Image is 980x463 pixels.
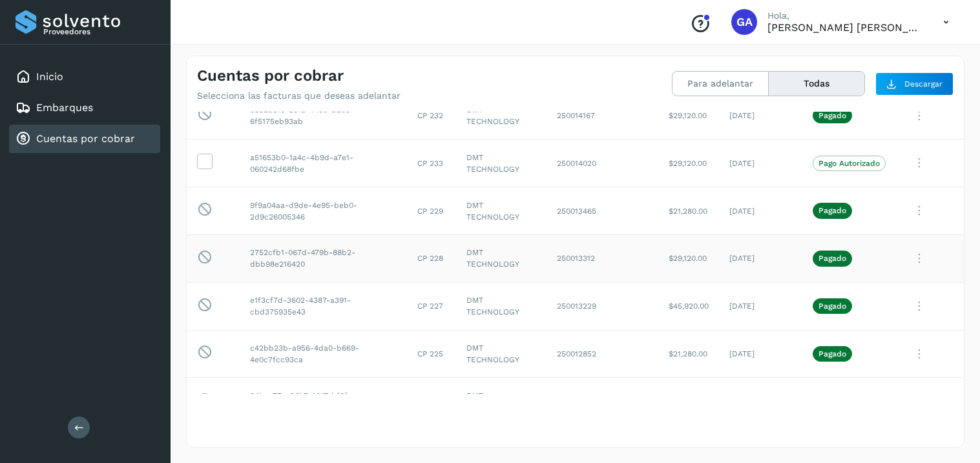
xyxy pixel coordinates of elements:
[407,92,456,139] td: CP 232
[658,282,719,330] td: $45,920.00
[240,187,407,235] td: 9f9a04aa-d9de-4e95-beb0-2d9c26005346
[407,139,456,187] td: CP 233
[9,94,160,122] div: Embarques
[407,378,456,426] td: CP 222
[547,330,658,378] td: 250012852
[547,187,658,235] td: 250013465
[547,234,658,282] td: 250013312
[719,330,802,378] td: [DATE]
[547,282,658,330] td: 250013229
[818,349,846,358] p: Pagado
[818,254,846,263] p: Pagado
[719,234,802,282] td: [DATE]
[240,234,407,282] td: 2752cfb1-067d-479b-88b2-dbb98e216420
[240,282,407,330] td: e1f3cf7d-3602-4387-a391-cbd375935e43
[719,378,802,426] td: [DATE]
[719,187,802,235] td: [DATE]
[818,159,880,168] p: Pago Autorizado
[658,234,719,282] td: $29,120.00
[456,187,547,235] td: DMT TECHNOLOGY
[9,125,160,153] div: Cuentas por cobrar
[240,330,407,378] td: c42bb23b-a956-4da0-b669-4e0c7fcc93ca
[658,139,719,187] td: $29,120.00
[36,132,135,145] a: Cuentas por cobrar
[719,282,802,330] td: [DATE]
[9,63,160,91] div: Inicio
[43,27,155,36] p: Proveedores
[456,378,547,426] td: DMT TECHNOLOGY
[456,234,547,282] td: DMT TECHNOLOGY
[658,378,719,426] td: $21,280.00
[672,72,769,96] button: Para adelantar
[547,139,658,187] td: 250014020
[240,139,407,187] td: a51653b0-1a4c-4b9d-a7e1-060242d68fbe
[818,206,846,215] p: Pagado
[456,330,547,378] td: DMT TECHNOLOGY
[407,282,456,330] td: CP 227
[547,92,658,139] td: 250014167
[767,10,923,21] p: Hola,
[547,378,658,426] td: 250012626
[240,378,407,426] td: 84baa77e-96b7-4617-bf8f-f641026eff39
[407,330,456,378] td: CP 225
[407,187,456,235] td: CP 229
[767,21,923,34] p: GABRIELA ARENAS DELGADILLO
[407,234,456,282] td: CP 228
[875,72,954,96] button: Descargar
[719,92,802,139] td: [DATE]
[658,92,719,139] td: $29,120.00
[904,78,943,90] span: Descargar
[36,101,93,114] a: Embarques
[769,72,864,96] button: Todas
[240,92,407,139] td: e55296fe-3c1a-44c0-ba0e-6f5175eb93ab
[197,67,344,85] h4: Cuentas por cobrar
[197,90,401,101] p: Selecciona las facturas que deseas adelantar
[818,302,846,311] p: Pagado
[456,282,547,330] td: DMT TECHNOLOGY
[658,330,719,378] td: $21,280.00
[456,139,547,187] td: DMT TECHNOLOGY
[658,187,719,235] td: $21,280.00
[36,70,63,83] a: Inicio
[456,92,547,139] td: DMT TECHNOLOGY
[818,111,846,120] p: Pagado
[719,139,802,187] td: [DATE]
